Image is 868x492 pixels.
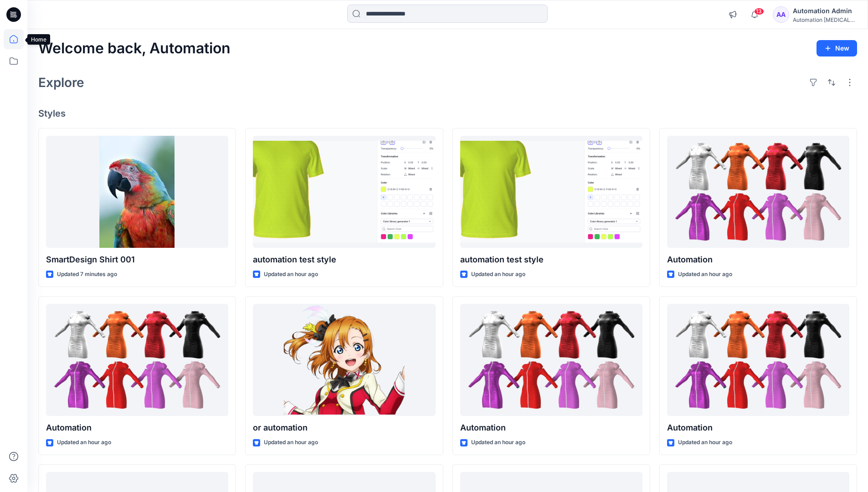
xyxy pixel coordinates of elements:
[460,421,642,434] p: Automation
[253,136,435,248] a: automation test style
[678,270,732,279] p: Updated an hour ago
[471,438,525,447] p: Updated an hour ago
[38,75,84,90] h2: Explore
[678,438,732,447] p: Updated an hour ago
[667,304,849,416] a: Automation
[46,304,228,416] a: Automation
[57,438,111,447] p: Updated an hour ago
[667,136,849,248] a: Automation
[793,5,857,16] div: Automation Admin
[817,40,857,56] button: New
[793,16,857,23] div: Automation [MEDICAL_DATA]...
[460,304,642,416] a: Automation
[667,253,849,266] p: Automation
[253,253,435,266] p: automation test style
[46,421,228,434] p: Automation
[460,253,642,266] p: automation test style
[38,108,857,119] h4: Styles
[46,136,228,248] a: SmartDesign Shirt 001
[773,6,789,23] div: AA
[253,421,435,434] p: or automation
[471,270,525,279] p: Updated an hour ago
[754,8,764,15] span: 13
[667,421,849,434] p: Automation
[264,270,318,279] p: Updated an hour ago
[46,253,228,266] p: SmartDesign Shirt 001
[264,438,318,447] p: Updated an hour ago
[460,136,642,248] a: automation test style
[253,304,435,416] a: or automation
[38,40,231,57] h2: Welcome back, Automation
[57,270,117,279] p: Updated 7 minutes ago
